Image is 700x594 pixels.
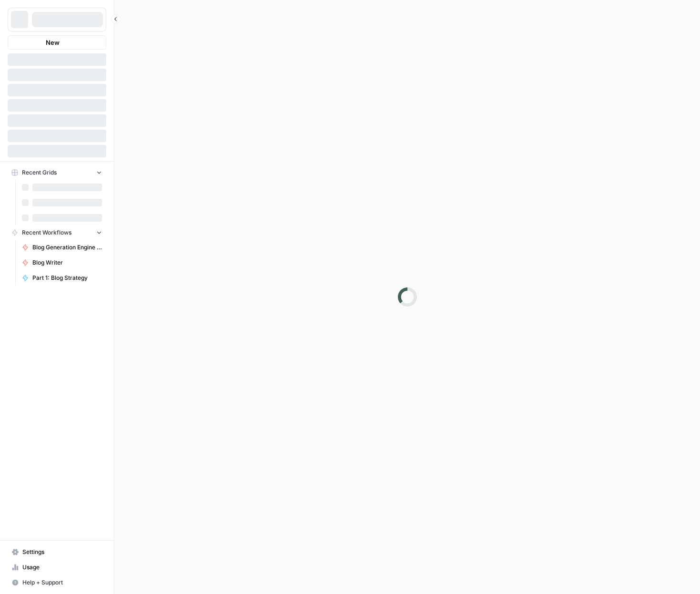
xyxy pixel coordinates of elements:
span: Help + Support [22,578,102,587]
span: Recent Grids [22,168,57,177]
a: Usage [8,560,106,575]
button: Help + Support [8,575,106,590]
span: New [46,38,60,47]
button: Recent Workflows [8,225,106,240]
span: Usage [22,563,102,572]
a: Blog Writer [18,255,106,270]
a: Settings [8,544,106,560]
button: Recent Grids [8,165,106,180]
a: Part 1: Blog Strategy [18,270,106,286]
a: Blog Generation Engine (Writer + Fact Checker) [18,240,106,255]
button: New [8,35,106,50]
span: Blog Generation Engine (Writer + Fact Checker) [32,243,102,252]
span: Recent Workflows [22,228,71,237]
span: Settings [22,548,102,556]
span: Part 1: Blog Strategy [32,274,102,282]
span: Blog Writer [32,258,102,267]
